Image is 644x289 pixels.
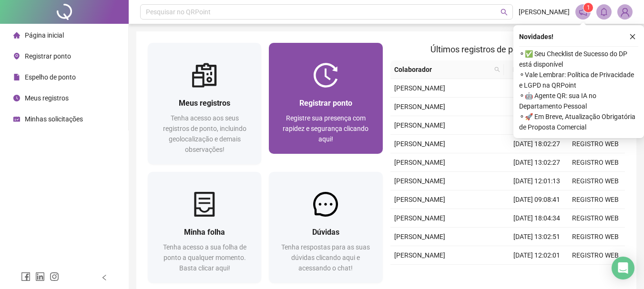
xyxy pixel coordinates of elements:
td: [DATE] 11:43:45 [508,98,566,116]
span: left [101,274,108,281]
span: [PERSON_NAME] [394,251,445,259]
td: [DATE] 13:11:23 [508,79,566,98]
span: Tenha respostas para as suas dúvidas clicando aqui e acessando o chat! [281,243,370,272]
td: [DATE] 13:02:27 [508,153,566,172]
a: Meus registrosTenha acesso aos seus registros de ponto, incluindo geolocalização e demais observa... [148,43,261,164]
span: Meus registros [25,94,69,102]
span: Registre sua presença com rapidez e segurança clicando aqui! [283,114,368,143]
span: ⚬ Vale Lembrar: Política de Privacidade e LGPD na QRPoint [519,70,638,90]
a: Registrar pontoRegistre sua presença com rapidez e segurança clicando aqui! [269,43,382,154]
span: Tenha acesso a sua folha de ponto a qualquer momento. Basta clicar aqui! [163,243,246,272]
td: [DATE] 12:01:13 [508,172,566,190]
span: clock-circle [13,95,20,101]
span: ⚬ ✅ Seu Checklist de Sucesso do DP está disponível [519,49,638,70]
span: [PERSON_NAME] [394,121,445,129]
span: Espelho de ponto [25,73,76,81]
span: [PERSON_NAME] [394,233,445,240]
span: Tenha acesso aos seus registros de ponto, incluindo geolocalização e demais observações! [163,114,246,153]
span: Novidades ! [519,31,553,42]
span: [PERSON_NAME] [394,84,445,92]
span: instagram [50,272,59,281]
span: Meus registros [179,99,230,108]
span: environment [13,53,20,60]
span: search [501,9,508,16]
span: linkedin [35,272,45,281]
span: [PERSON_NAME] [394,159,445,166]
span: Dúvidas [312,228,339,237]
span: Últimos registros de ponto sincronizados [430,44,584,54]
td: REGISTRO WEB [566,172,625,190]
span: schedule [13,116,20,122]
span: Registrar ponto [299,99,352,108]
span: Colaborador [394,64,491,75]
td: REGISTRO WEB [566,153,625,172]
span: Data/Hora [508,64,549,75]
td: REGISTRO WEB [566,228,625,246]
span: [PERSON_NAME] [394,196,445,203]
span: Registrar ponto [25,52,71,60]
span: Página inicial [25,31,64,39]
span: [PERSON_NAME] [394,103,445,110]
span: [PERSON_NAME] [519,7,570,17]
td: [DATE] 18:02:27 [508,135,566,153]
a: Minha folhaTenha acesso a sua folha de ponto a qualquer momento. Basta clicar aqui! [148,172,261,283]
td: REGISTRO WEB [566,190,625,209]
span: [PERSON_NAME] [394,214,445,222]
img: 84418 [618,5,632,19]
td: REGISTRO WEB [566,246,625,265]
span: ⚬ 🚀 Em Breve, Atualização Obrigatória de Proposta Comercial [519,111,638,132]
td: [DATE] 08:37:38 [508,116,566,135]
span: bell [600,8,608,16]
span: [PERSON_NAME] [394,177,445,185]
span: file [13,74,20,80]
div: Open Intercom Messenger [612,257,634,279]
span: search [492,62,502,77]
td: [DATE] 09:08:41 [508,190,566,209]
td: [DATE] 18:04:34 [508,209,566,228]
span: [PERSON_NAME] [394,140,445,148]
sup: 1 [583,3,593,12]
th: Data/Hora [504,60,561,79]
span: 1 [587,4,590,11]
span: Minha folha [184,228,225,237]
span: ⚬ 🤖 Agente QR: sua IA no Departamento Pessoal [519,90,638,111]
td: REGISTRO WEB [566,209,625,228]
td: REGISTRO WEB [566,265,625,283]
td: [DATE] 13:02:51 [508,228,566,246]
span: facebook [21,272,31,281]
a: DúvidasTenha respostas para as suas dúvidas clicando aqui e acessando o chat! [269,172,382,283]
span: search [494,67,500,72]
td: [DATE] 12:02:01 [508,246,566,265]
td: [DATE] 09:17:16 [508,265,566,283]
span: Minhas solicitações [25,115,83,123]
td: REGISTRO WEB [566,135,625,153]
span: close [629,33,636,40]
span: home [13,32,20,39]
span: notification [579,8,587,16]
